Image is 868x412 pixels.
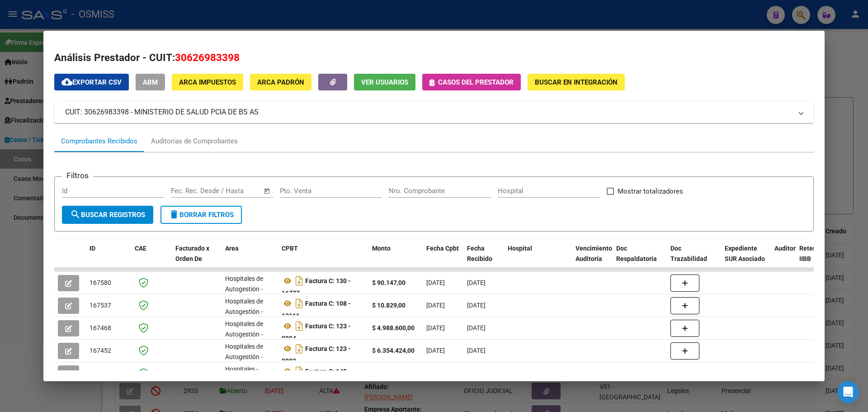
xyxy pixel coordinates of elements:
span: 167468 [90,324,111,331]
span: [DATE] [426,347,445,354]
strong: $ 4.988.600,00 [372,324,415,331]
span: Hospitales de Autogestión - Afiliaciones [225,298,263,326]
strong: Factura C: 149 - 11187 [282,368,351,387]
span: CAE [135,245,146,252]
button: Buscar Registros [62,206,153,224]
span: Auditoria [774,245,801,252]
span: ID [90,245,95,252]
span: [DATE] [426,279,445,286]
span: Mostrar totalizadores [618,186,683,197]
button: Casos del prestador [422,74,521,90]
div: 20358 [774,368,793,379]
datatable-header-cell: CAE [131,239,172,279]
mat-expansion-panel-header: CUIT: 30626983398 - MINISTERIO DE SALUD PCIA DE BS AS [54,101,814,123]
span: Fecha Recibido [467,245,492,262]
strong: Factura C: 108 - 13166 [282,300,351,319]
button: Buscar en Integración [528,74,625,90]
strong: $ 10.829,00 [372,302,406,309]
h2: Análisis Prestador - CUIT: [54,50,814,66]
input: Fecha inicio [171,187,208,195]
datatable-header-cell: Area [222,239,278,279]
span: ARCA Padrón [257,78,304,86]
span: [DATE] [426,302,445,309]
datatable-header-cell: Retencion IIBB [796,239,832,279]
span: Borrar Filtros [169,211,234,219]
mat-panel-title: CUIT: 30626983398 - MINISTERIO DE SALUD PCIA DE BS AS [65,107,792,118]
datatable-header-cell: Auditoria [771,239,796,279]
strong: Factura C: 130 - 16777 [282,277,351,297]
span: [DATE] [426,324,445,331]
button: ARCA Padrón [250,74,311,90]
strong: Factura C: 123 - 9894 [282,322,351,342]
span: Hospital [508,245,532,252]
span: 167452 [90,347,111,354]
span: Hospitales de Autogestión - Afiliaciones [225,320,263,348]
datatable-header-cell: Expediente SUR Asociado [721,239,771,279]
span: Hospitales de Autogestión - Afiliaciones [225,275,263,303]
mat-icon: cloud_download [61,76,72,87]
span: CPBT [282,245,298,252]
i: Descargar documento [293,364,305,379]
span: Doc Trazabilidad [670,245,707,262]
span: Casos del prestador [438,78,514,86]
datatable-header-cell: Facturado x Orden De [172,239,222,279]
span: 167170 [90,369,111,377]
span: Exportar CSV [61,78,122,86]
span: [DATE] [467,347,486,354]
button: Exportar CSV [54,74,129,90]
span: Hospitales de Autogestión - Afiliaciones [225,343,263,371]
input: Fecha fin [216,187,259,195]
span: Facturado x Orden De [175,245,209,262]
datatable-header-cell: Doc Respaldatoria [613,239,667,279]
strong: $ 234.885,00 [372,369,409,377]
span: Buscar Registros [70,211,145,219]
button: Borrar Filtros [160,206,242,224]
h3: Filtros [62,170,93,181]
mat-icon: search [70,209,81,220]
span: Fecha Cpbt [426,245,459,252]
span: [DATE] [426,369,445,377]
span: Hospitales - Auditoría Médica [225,365,273,383]
datatable-header-cell: Doc Trazabilidad [667,239,721,279]
datatable-header-cell: ID [86,239,131,279]
button: ABM [136,74,165,90]
datatable-header-cell: Fecha Recibido [463,239,504,279]
div: Open Intercom Messenger [837,381,859,403]
span: 167537 [90,302,111,309]
span: Monto [372,245,391,252]
span: Expediente SUR Asociado [725,245,765,262]
span: 30626983398 [175,52,240,63]
div: Comprobantes Recibidos [61,136,137,147]
i: Descargar documento [293,274,305,288]
div: Auditorías de Comprobantes [151,136,238,147]
strong: Factura C: 123 - 9892 [282,345,351,365]
datatable-header-cell: CPBT [278,239,368,279]
span: [DATE] [467,302,486,309]
span: ARCA Impuestos [179,78,236,86]
span: [DATE] [467,324,486,331]
datatable-header-cell: Hospital [504,239,572,279]
span: [DATE] [467,369,486,377]
span: 167580 [90,279,111,286]
span: Ver Usuarios [361,78,408,86]
datatable-header-cell: Fecha Cpbt [423,239,463,279]
span: [DATE] [467,279,486,286]
i: Descargar documento [293,341,305,356]
strong: $ 90.147,00 [372,279,406,286]
span: ABM [143,78,158,86]
button: Ver Usuarios [354,74,415,90]
datatable-header-cell: Monto [368,239,423,279]
i: Descargar documento [293,319,305,333]
span: Vencimiento Auditoría [576,245,612,262]
datatable-header-cell: Vencimiento Auditoría [572,239,613,279]
mat-icon: delete [169,209,179,220]
span: Doc Respaldatoria [616,245,657,262]
button: ARCA Impuestos [172,74,243,90]
span: Area [225,245,239,252]
span: Buscar en Integración [535,78,618,86]
strong: $ 6.354.424,00 [372,347,415,354]
button: Open calendar [262,186,273,196]
i: Descargar documento [293,296,305,311]
span: Retencion IIBB [799,245,829,262]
